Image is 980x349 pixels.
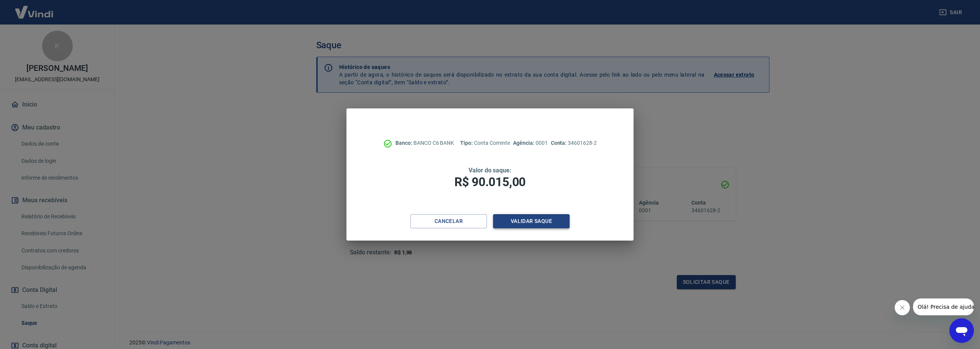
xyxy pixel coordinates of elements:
[551,139,597,147] p: 34601628-2
[410,214,487,228] button: Cancelar
[5,5,64,11] span: Olá! Precisa de ajuda?
[460,140,474,146] span: Tipo:
[395,139,454,147] p: BANCO C6 BANK
[460,139,510,147] p: Conta Corrente
[513,140,536,146] span: Agência:
[949,318,974,343] iframe: Botão para abrir a janela de mensagens
[895,300,910,315] iframe: Fechar mensagem
[513,139,547,147] p: 0001
[493,214,570,228] button: Validar saque
[395,140,413,146] span: Banco:
[913,298,974,315] iframe: Mensagem da empresa
[469,167,511,174] span: Valor do saque:
[454,175,526,189] span: R$ 90.015,00
[551,140,568,146] span: Conta:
